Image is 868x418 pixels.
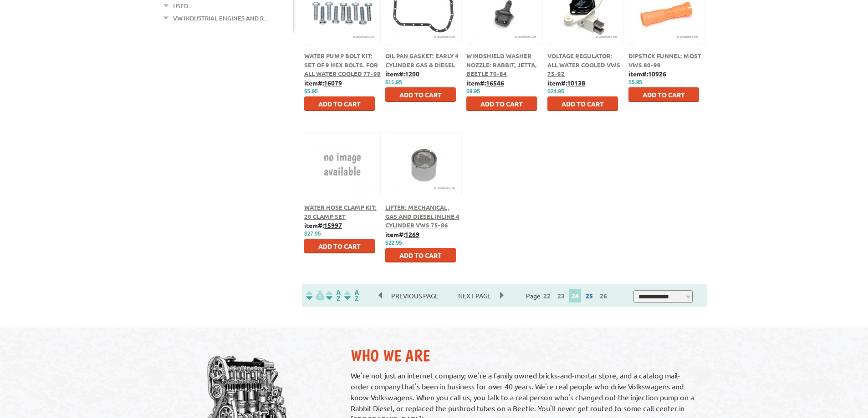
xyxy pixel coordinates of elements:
button: Add to Cart [385,87,456,102]
span: $11.95 [385,79,402,86]
b: item#: [385,70,419,78]
span: Add to Cart [480,100,523,108]
button: Add to Cart [628,87,699,102]
u: 1269 [405,230,419,238]
b: item#: [547,79,585,87]
span: Next Page [449,289,500,302]
img: Sort by Sales Rank [342,290,361,301]
a: Windshield Washer Nozzle: Rabbit, Jetta, Beetle 70-84 [466,52,537,77]
div: Page [513,288,623,303]
a: 26 [597,292,609,300]
a: VW Industrial Engines and R... [173,12,268,24]
span: $9.95 [466,88,480,95]
u: 16079 [324,79,342,87]
img: Sort by Headline [324,290,342,301]
a: 22 [541,292,553,300]
b: item#: [628,70,666,78]
a: 23 [555,292,567,300]
span: Add to Cart [399,251,442,259]
a: Water Hose Clamp Kit: 20 Clamp Set [304,203,377,220]
span: Add to Cart [643,91,685,99]
span: 24 [569,289,581,302]
span: $22.95 [385,240,402,246]
button: Add to Cart [304,239,375,253]
button: Add to Cart [466,96,537,111]
b: item#: [304,79,342,87]
u: 15997 [324,221,342,229]
span: Add to Cart [318,242,361,250]
a: Previous Page [379,292,449,300]
span: Add to Cart [399,91,442,99]
span: $24.95 [547,88,564,95]
span: Add to Cart [562,100,604,108]
span: $27.95 [304,231,321,237]
button: Add to Cart [547,96,618,111]
span: $5.95 [628,79,642,86]
a: Voltage Regulator: All Water Cooled VWs 75-92 [547,52,620,77]
b: item#: [466,79,504,87]
a: Water Pump Bolt Kit: Set of 9 hex bolts. For all water cooled 77-99 [304,52,381,77]
u: 10926 [648,70,666,78]
a: 25 [583,292,595,300]
u: 1200 [405,70,419,78]
h2: Who We Are [351,346,698,365]
b: item#: [385,230,419,238]
a: Dipstick Funnel: Most VWs 80-99 [628,52,701,69]
span: $5.95 [304,88,318,95]
span: Previous Page [382,289,448,302]
a: Oil Pan Gasket: Early 4 Cylinder Gas & Diesel [385,52,459,69]
button: Add to Cart [304,96,375,111]
u: 16546 [486,79,504,87]
img: filterpricelow.svg [306,290,324,301]
span: Add to Cart [318,100,361,108]
a: Next Page [449,292,500,300]
b: item#: [304,221,342,229]
u: 10138 [567,79,585,87]
a: Lifter: Mechanical, Gas and Diesel Inline 4 cylinder VWs 75-86 [385,203,460,229]
button: Add to Cart [385,248,456,262]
